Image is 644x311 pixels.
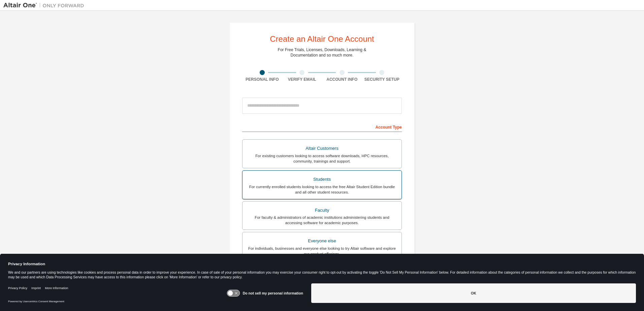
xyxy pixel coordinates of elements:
div: For faculty & administrators of academic institutions administering students and accessing softwa... [247,215,397,226]
div: Altair Customers [247,144,397,153]
div: Everyone else [247,236,397,246]
div: Students [247,175,397,184]
div: Personal Info [242,77,282,82]
div: Account Type [242,121,402,132]
div: Security Setup [362,77,402,82]
div: For currently enrolled students looking to access the free Altair Student Edition bundle and all ... [247,184,397,195]
div: Verify Email [282,77,322,82]
div: For Free Trials, Licenses, Downloads, Learning & Documentation and so much more. [278,47,366,58]
div: Account Info [322,77,362,82]
div: Faculty [247,206,397,215]
div: Create an Altair One Account [270,35,374,43]
img: Altair One [3,2,88,9]
div: For individuals, businesses and everyone else looking to try Altair software and explore our prod... [247,246,397,256]
div: For existing customers looking to access software downloads, HPC resources, community, trainings ... [247,153,397,164]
